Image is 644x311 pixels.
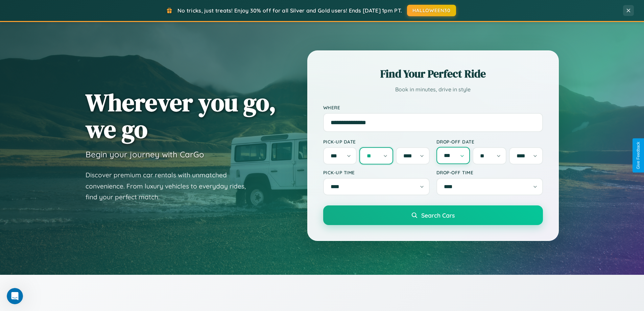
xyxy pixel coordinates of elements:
label: Where [323,105,543,110]
h3: Begin your journey with CarGo [86,149,204,159]
button: Search Cars [323,205,543,225]
label: Pick-up Date [323,139,430,145]
button: HALLOWEEN30 [407,5,456,16]
label: Drop-off Time [436,170,543,175]
label: Pick-up Time [323,170,430,175]
h1: Wherever you go, we go [86,89,276,142]
p: Discover premium car rentals with unmatched convenience. From luxury vehicles to everyday rides, ... [86,170,255,203]
span: Search Cars [421,212,455,219]
p: Book in minutes, drive in style [323,85,543,94]
iframe: Intercom live chat [7,288,23,304]
div: Give Feedback [636,142,641,169]
h2: Find Your Perfect Ride [323,66,543,81]
label: Drop-off Date [436,139,543,145]
span: No tricks, just treats! Enjoy 30% off for all Silver and Gold users! Ends [DATE] 1pm PT. [177,7,402,14]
